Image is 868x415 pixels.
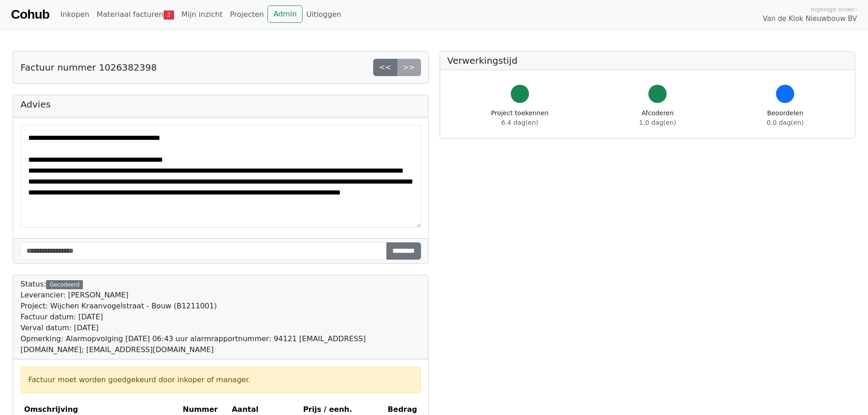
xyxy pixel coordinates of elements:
[447,55,848,66] h5: Verwerkingstijd
[21,312,421,323] div: Factuur datum: [DATE]
[21,279,421,355] div: Status:
[56,5,92,24] a: Inkopen
[267,5,303,23] a: Admin
[21,290,421,301] div: Leverancier: [PERSON_NAME]
[501,119,538,126] span: 6.4 dag(en)
[21,323,421,333] div: Verval datum: [DATE]
[811,5,857,14] span: Ingelogd onder:
[93,5,178,24] a: Materiaal facturen2
[373,59,397,76] a: <<
[21,62,157,73] h5: Factuur nummer 1026382398
[639,119,676,126] span: 1.0 dag(en)
[767,119,804,126] span: 0.0 dag(en)
[226,5,267,24] a: Projecten
[164,10,174,20] span: 2
[303,5,345,24] a: Uitloggen
[639,108,676,128] div: Afcoderen
[28,374,413,385] div: Factuur moet worden goedgekeurd door inkoper of manager.
[21,333,421,355] div: Opmerking: Alarmopvolging [DATE] 06:43 uur alarmrapportnummer: 94121 [EMAIL_ADDRESS][DOMAIN_NAME]...
[46,280,83,289] div: Gecodeerd
[178,5,226,24] a: Mijn inzicht
[491,108,549,128] div: Project toekennen
[11,4,49,26] a: Cohub
[763,14,857,24] span: Van de Klok Nieuwbouw BV
[21,301,421,312] div: Project: Wijchen Kraanvogelstraat - Bouw (B1211001)
[767,108,804,128] div: Beoordelen
[21,99,421,110] h5: Advies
